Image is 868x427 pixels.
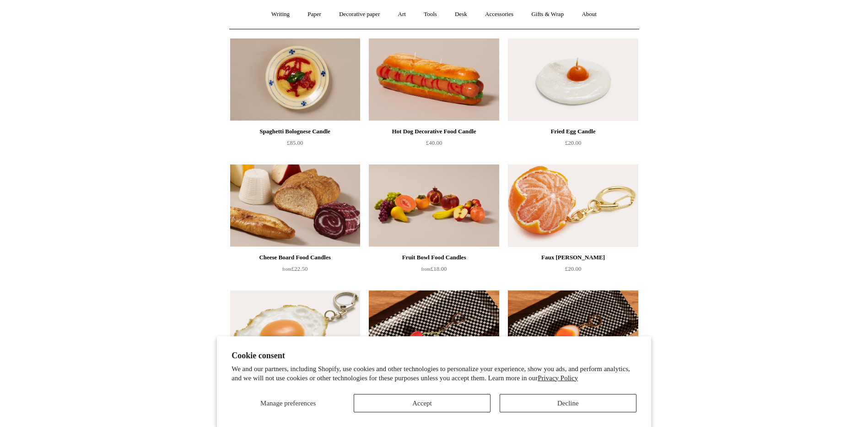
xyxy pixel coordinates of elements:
div: Cheese Board Food Candles [232,252,358,263]
a: Privacy Policy [538,374,578,382]
a: Faux [PERSON_NAME] £20.00 [508,252,638,290]
a: Fried Egg Candle Fried Egg Candle [508,38,638,121]
a: Cheese Board Food Candles Cheese Board Food Candles [230,164,360,247]
img: Spaghetti Bolognese Candle [230,38,360,121]
a: Gifts & Wrap [523,2,572,27]
img: Hot Dog Decorative Food Candle [369,38,499,121]
a: Art [390,2,414,27]
a: Fruit Bowl Food Candles Fruit Bowl Food Candles [369,164,499,247]
span: £20.00 [565,265,582,272]
a: Faux Food Boiled Egg Keyring Faux Food Boiled Egg Keyring [508,290,638,373]
a: Faux Food Cherries Keyring Faux Food Cherries Keyring [369,290,499,373]
div: Fruit Bowl Food Candles [371,252,496,263]
button: Manage preferences [232,394,345,412]
button: Accept [354,394,491,412]
a: Hot Dog Decorative Food Candle £40.00 [369,126,499,164]
p: We and our partners, including Shopify, use cookies and other technologies to personalize your ex... [232,365,636,383]
a: Fried Egg Candle £20.00 [508,126,638,164]
a: Hot Dog Decorative Food Candle Hot Dog Decorative Food Candle [369,38,499,121]
div: Hot Dog Decorative Food Candle [371,126,496,137]
a: About [573,2,605,27]
img: Cheese Board Food Candles [230,164,360,247]
img: Faux Fried Egg Keyring [230,290,360,373]
img: Fried Egg Candle [508,38,638,121]
span: from [421,267,431,272]
a: Decorative paper [331,2,388,27]
a: Faux Fried Egg Keyring Faux Fried Egg Keyring [230,290,360,373]
a: Spaghetti Bolognese Candle Spaghetti Bolognese Candle [230,38,360,121]
div: Faux [PERSON_NAME] [510,252,636,263]
span: £40.00 [426,139,442,146]
div: Fried Egg Candle [510,126,636,137]
span: £22.50 [282,265,308,272]
a: Writing [263,2,298,27]
h2: Cookie consent [232,351,636,361]
a: Spaghetti Bolognese Candle £85.00 [230,126,360,164]
a: Faux Clementine Keyring Faux Clementine Keyring [508,164,638,247]
a: Fruit Bowl Food Candles from£18.00 [369,252,499,290]
span: £18.00 [421,265,447,272]
img: Fruit Bowl Food Candles [369,164,499,247]
img: Faux Food Cherries Keyring [369,290,499,373]
img: Faux Clementine Keyring [508,164,638,247]
span: from [282,267,291,272]
button: Decline [500,394,636,412]
a: Cheese Board Food Candles from£22.50 [230,252,360,290]
a: Tools [415,2,445,27]
span: £85.00 [287,139,303,146]
span: Manage preferences [260,400,316,407]
a: Desk [447,2,475,27]
a: Accessories [477,2,522,27]
a: Paper [299,2,329,27]
div: Spaghetti Bolognese Candle [232,126,358,137]
img: Faux Food Boiled Egg Keyring [508,290,638,373]
span: £20.00 [565,139,582,146]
